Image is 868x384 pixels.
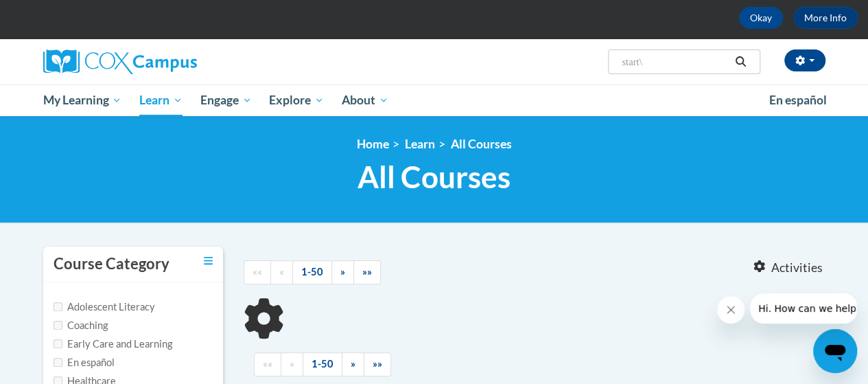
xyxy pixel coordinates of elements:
[813,329,857,373] iframe: Button to launch messaging window
[254,352,281,376] a: Begining
[351,358,355,370] span: »
[620,54,730,70] input: Search Courses
[739,7,783,29] button: Okay
[357,159,511,195] span: All Courses
[191,84,261,116] a: Engage
[139,92,183,109] span: Learn
[54,339,62,348] input: Checkbox for Options
[33,84,836,116] div: Main menu
[333,84,397,116] a: About
[253,266,262,278] span: ««
[771,260,823,275] span: Activities
[54,302,62,311] input: Checkbox for Options
[717,296,744,324] iframe: Close message
[362,266,372,278] span: »»
[263,358,272,370] span: ««
[357,137,389,151] a: Home
[405,137,435,151] a: Learn
[760,86,836,115] a: En español
[331,260,354,284] a: Next
[54,253,169,275] h3: Course Category
[200,92,252,109] span: Engage
[54,358,62,367] input: Checkbox for Options
[130,84,191,116] a: Learn
[793,7,858,29] a: More Info
[8,10,111,21] span: Hi. How can we help?
[204,253,213,269] a: Toggle collapse
[342,352,364,376] a: Next
[34,84,131,116] a: My Learning
[373,358,382,370] span: »»
[54,355,115,370] label: En español
[364,352,391,376] a: End
[342,92,388,109] span: About
[784,49,825,71] button: Account Settings
[54,321,62,330] input: Checkbox for Options
[43,49,290,74] a: Cox Campus
[54,300,155,315] label: Adolescent Literacy
[290,358,294,370] span: «
[303,352,342,376] a: 1-50
[340,266,345,278] span: »
[54,318,108,333] label: Coaching
[244,260,271,284] a: Begining
[260,84,333,116] a: Explore
[270,260,293,284] a: Previous
[269,92,324,109] span: Explore
[43,49,197,74] img: Cox Campus
[43,92,121,109] span: My Learning
[279,266,284,278] span: «
[769,93,827,107] span: En español
[451,137,512,151] a: All Courses
[281,352,303,376] a: Previous
[292,260,332,284] a: 1-50
[353,260,381,284] a: End
[750,293,857,324] iframe: Message from company
[54,337,172,352] label: Early Care and Learning
[730,54,751,70] button: Search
